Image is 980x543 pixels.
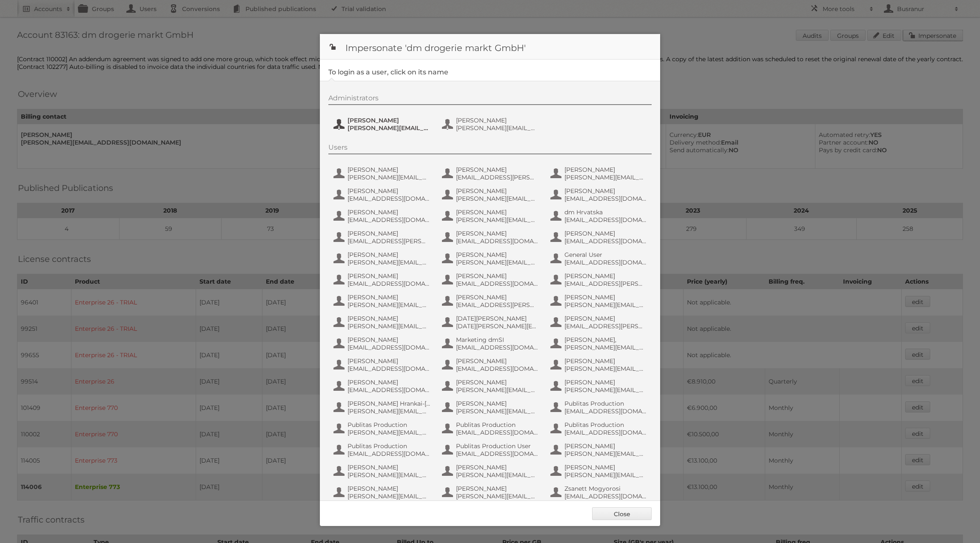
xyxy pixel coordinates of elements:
[456,117,538,124] span: [PERSON_NAME]
[333,116,433,133] button: [PERSON_NAME] [PERSON_NAME][EMAIL_ADDRESS][PERSON_NAME][DOMAIN_NAME]
[456,293,538,301] span: [PERSON_NAME]
[348,124,430,132] span: [PERSON_NAME][EMAIL_ADDRESS][PERSON_NAME][DOMAIN_NAME]
[550,484,650,501] button: Zsanett Mogyorosi [EMAIL_ADDRESS][DOMAIN_NAME]
[348,400,430,407] span: [PERSON_NAME] Hrankai-[PERSON_NAME]
[550,208,650,225] button: dm Hrvatska [EMAIL_ADDRESS][DOMAIN_NAME]
[564,280,647,287] span: [EMAIL_ADDRESS][PERSON_NAME][DOMAIN_NAME]
[564,407,647,415] span: [EMAIL_ADDRESS][DOMAIN_NAME]
[564,251,647,259] span: General User
[550,441,650,458] button: [PERSON_NAME] [PERSON_NAME][EMAIL_ADDRESS][DOMAIN_NAME]
[564,259,647,266] span: [EMAIL_ADDRESS][DOMAIN_NAME]
[348,471,430,479] span: [PERSON_NAME][EMAIL_ADDRESS][PERSON_NAME][DOMAIN_NAME]
[333,250,433,267] button: [PERSON_NAME] [PERSON_NAME][EMAIL_ADDRESS][DOMAIN_NAME]
[550,314,650,331] button: [PERSON_NAME] [EMAIL_ADDRESS][PERSON_NAME][DOMAIN_NAME]
[564,166,647,173] span: [PERSON_NAME]
[564,492,647,500] span: [EMAIL_ADDRESS][DOMAIN_NAME]
[564,429,647,436] span: [EMAIL_ADDRESS][DOMAIN_NAME]
[333,441,433,458] button: Publitas Production [EMAIL_ADDRESS][DOMAIN_NAME]
[564,471,647,479] span: [PERSON_NAME][EMAIL_ADDRESS][DOMAIN_NAME]
[456,124,538,132] span: [PERSON_NAME][EMAIL_ADDRESS][PERSON_NAME][DOMAIN_NAME]
[550,420,650,437] button: Publitas Production [EMAIL_ADDRESS][DOMAIN_NAME]
[550,378,650,395] button: [PERSON_NAME] [PERSON_NAME][EMAIL_ADDRESS][PERSON_NAME][DOMAIN_NAME]
[550,250,650,267] button: General User [EMAIL_ADDRESS][DOMAIN_NAME]
[564,272,647,280] span: [PERSON_NAME]
[564,237,647,245] span: [EMAIL_ADDRESS][DOMAIN_NAME]
[456,357,538,365] span: [PERSON_NAME]
[441,420,541,437] button: Publitas Production [EMAIL_ADDRESS][DOMAIN_NAME]
[564,301,647,309] span: [PERSON_NAME][EMAIL_ADDRESS][PERSON_NAME][DOMAIN_NAME]
[348,492,430,500] span: [PERSON_NAME][EMAIL_ADDRESS][DOMAIN_NAME]
[348,117,430,124] span: [PERSON_NAME]
[564,322,647,330] span: [EMAIL_ADDRESS][PERSON_NAME][DOMAIN_NAME]
[456,378,538,386] span: [PERSON_NAME]
[456,450,538,458] span: [EMAIL_ADDRESS][DOMAIN_NAME]
[564,463,647,471] span: [PERSON_NAME]
[441,271,541,288] button: [PERSON_NAME] [EMAIL_ADDRESS][DOMAIN_NAME]
[348,344,430,351] span: [EMAIL_ADDRESS][DOMAIN_NAME]
[564,315,647,322] span: [PERSON_NAME]
[550,271,650,288] button: [PERSON_NAME] [EMAIL_ADDRESS][PERSON_NAME][DOMAIN_NAME]
[333,420,433,437] button: Publitas Production [PERSON_NAME][EMAIL_ADDRESS][DOMAIN_NAME]
[348,407,430,415] span: [PERSON_NAME][EMAIL_ADDRESS][DOMAIN_NAME]
[348,251,430,259] span: [PERSON_NAME]
[456,365,538,372] span: [EMAIL_ADDRESS][DOMAIN_NAME]
[348,315,430,322] span: [PERSON_NAME]
[348,442,430,450] span: Publitas Production
[456,463,538,471] span: [PERSON_NAME]
[564,187,647,195] span: [PERSON_NAME]
[328,68,448,76] legend: To login as a user, click on its name
[348,463,430,471] span: [PERSON_NAME]
[348,421,430,429] span: Publitas Production
[456,315,538,322] span: [DATE][PERSON_NAME]
[564,450,647,458] span: [PERSON_NAME][EMAIL_ADDRESS][DOMAIN_NAME]
[456,400,538,407] span: [PERSON_NAME]
[456,344,538,351] span: [EMAIL_ADDRESS][DOMAIN_NAME]
[564,208,647,216] span: dm Hrvatska
[564,386,647,394] span: [PERSON_NAME][EMAIL_ADDRESS][PERSON_NAME][DOMAIN_NAME]
[348,230,430,237] span: [PERSON_NAME]
[333,463,433,480] button: [PERSON_NAME] [PERSON_NAME][EMAIL_ADDRESS][PERSON_NAME][DOMAIN_NAME]
[348,429,430,436] span: [PERSON_NAME][EMAIL_ADDRESS][DOMAIN_NAME]
[564,378,647,386] span: [PERSON_NAME]
[564,400,647,407] span: Publitas Production
[441,399,541,416] button: [PERSON_NAME] [PERSON_NAME][EMAIL_ADDRESS][DOMAIN_NAME]
[333,378,433,395] button: [PERSON_NAME] [EMAIL_ADDRESS][DOMAIN_NAME]
[348,237,430,245] span: [EMAIL_ADDRESS][PERSON_NAME][DOMAIN_NAME]
[348,301,430,309] span: [PERSON_NAME][EMAIL_ADDRESS][DOMAIN_NAME]
[333,356,433,373] button: [PERSON_NAME] [EMAIL_ADDRESS][DOMAIN_NAME]
[348,259,430,266] span: [PERSON_NAME][EMAIL_ADDRESS][DOMAIN_NAME]
[348,322,430,330] span: [PERSON_NAME][EMAIL_ADDRESS][DOMAIN_NAME]
[441,186,541,203] button: [PERSON_NAME] [PERSON_NAME][EMAIL_ADDRESS][PERSON_NAME][DOMAIN_NAME]
[441,293,541,310] button: [PERSON_NAME] [EMAIL_ADDRESS][PERSON_NAME][DOMAIN_NAME]
[564,195,647,202] span: [EMAIL_ADDRESS][DOMAIN_NAME]
[564,485,647,492] span: Zsanett Mogyorosi
[456,386,538,394] span: [PERSON_NAME][EMAIL_ADDRESS][DOMAIN_NAME]
[550,356,650,373] button: [PERSON_NAME] [PERSON_NAME][EMAIL_ADDRESS][PERSON_NAME][DOMAIN_NAME]
[564,365,647,372] span: [PERSON_NAME][EMAIL_ADDRESS][PERSON_NAME][DOMAIN_NAME]
[456,272,538,280] span: [PERSON_NAME]
[333,484,433,501] button: [PERSON_NAME] [PERSON_NAME][EMAIL_ADDRESS][DOMAIN_NAME]
[348,173,430,181] span: [PERSON_NAME][EMAIL_ADDRESS][DOMAIN_NAME]
[441,116,541,133] button: [PERSON_NAME] [PERSON_NAME][EMAIL_ADDRESS][PERSON_NAME][DOMAIN_NAME]
[564,357,647,365] span: [PERSON_NAME]
[348,293,430,301] span: [PERSON_NAME]
[441,250,541,267] button: [PERSON_NAME] [PERSON_NAME][EMAIL_ADDRESS][DOMAIN_NAME]
[348,208,430,216] span: [PERSON_NAME]
[564,421,647,429] span: Publitas Production
[550,229,650,246] button: [PERSON_NAME] [EMAIL_ADDRESS][DOMAIN_NAME]
[456,251,538,259] span: [PERSON_NAME]
[550,463,650,480] button: [PERSON_NAME] [PERSON_NAME][EMAIL_ADDRESS][DOMAIN_NAME]
[592,507,652,520] a: Close
[348,166,430,173] span: [PERSON_NAME]
[550,293,650,310] button: [PERSON_NAME] [PERSON_NAME][EMAIL_ADDRESS][PERSON_NAME][DOMAIN_NAME]
[456,216,538,224] span: [PERSON_NAME][EMAIL_ADDRESS][DOMAIN_NAME]
[333,271,433,288] button: [PERSON_NAME] [EMAIL_ADDRESS][DOMAIN_NAME]
[456,166,538,173] span: [PERSON_NAME]
[456,187,538,195] span: [PERSON_NAME]
[441,335,541,352] button: Marketing dmSI [EMAIL_ADDRESS][DOMAIN_NAME]
[441,229,541,246] button: [PERSON_NAME] [EMAIL_ADDRESS][DOMAIN_NAME]
[456,208,538,216] span: [PERSON_NAME]
[564,173,647,181] span: [PERSON_NAME][EMAIL_ADDRESS][PERSON_NAME][DOMAIN_NAME]
[333,314,433,331] button: [PERSON_NAME] [PERSON_NAME][EMAIL_ADDRESS][DOMAIN_NAME]
[456,471,538,479] span: [PERSON_NAME][EMAIL_ADDRESS][DOMAIN_NAME]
